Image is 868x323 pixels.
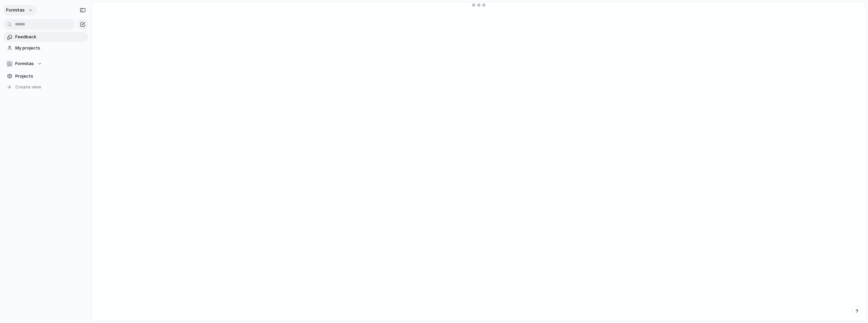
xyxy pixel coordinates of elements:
button: 🏢Formitas [3,59,88,69]
span: Create view [15,84,41,90]
span: Projects [15,73,86,80]
a: Feedback [3,32,88,42]
span: Formitas [6,7,25,14]
span: Feedback [15,34,86,40]
a: Projects [3,71,88,81]
button: Create view [3,82,88,92]
span: Formitas [15,60,34,67]
button: Formitas [3,5,37,16]
div: 🏢 [6,60,13,67]
span: My projects [15,45,86,52]
a: My projects [3,43,88,53]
